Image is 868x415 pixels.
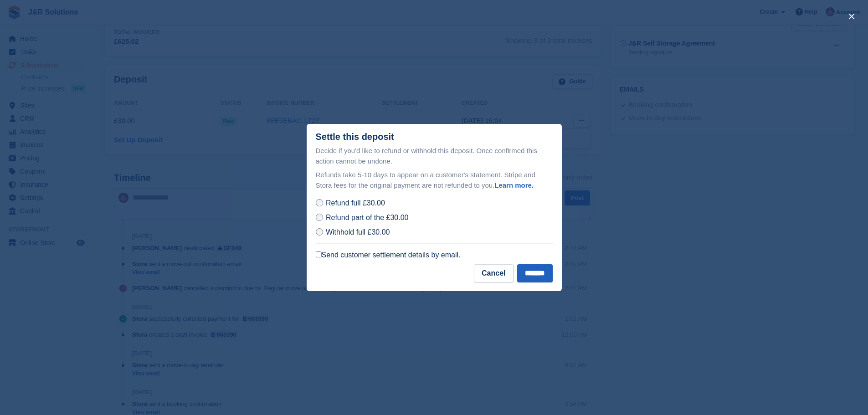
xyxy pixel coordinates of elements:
[316,146,553,166] p: Decide if you'd like to refund or withhold this deposit. Once confirmed this action cannot be und...
[316,170,553,190] p: Refunds take 5-10 days to appear on a customer's statement. Stripe and Stora fees for the origina...
[326,214,408,221] span: Refund part of the £30.00
[494,181,534,189] a: Learn more.
[326,199,385,207] span: Refund full £30.00
[316,132,394,142] div: Settle this deposit
[316,251,322,257] input: Send customer settlement details by email.
[474,264,513,282] button: Cancel
[316,251,461,260] label: Send customer settlement details by email.
[326,228,390,236] span: Withhold full £30.00
[316,199,323,206] input: Refund full £30.00
[844,9,859,24] button: close
[316,214,323,221] input: Refund part of the £30.00
[316,228,323,236] input: Withhold full £30.00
